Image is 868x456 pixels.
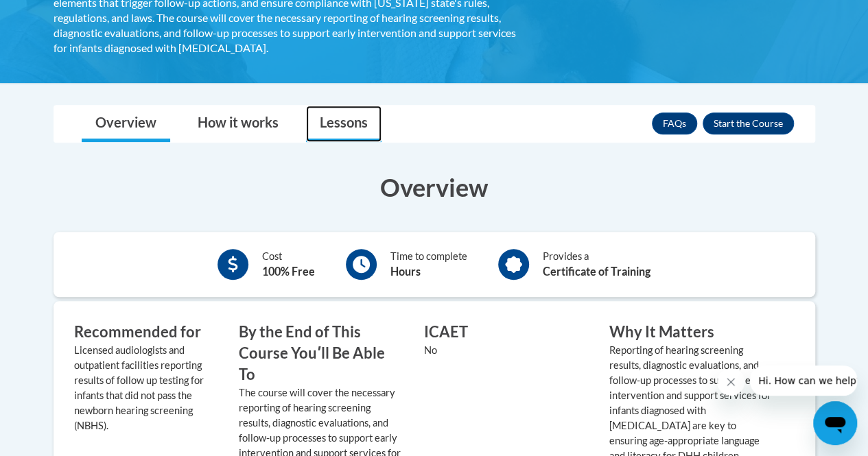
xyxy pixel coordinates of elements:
a: FAQs [652,112,697,134]
a: Overview [82,106,170,142]
h3: By the End of This Course Youʹll Be Able To [239,322,403,385]
h3: Why It Matters [609,322,774,343]
div: Provides a [543,249,650,280]
b: 100% Free [262,265,315,278]
button: Enroll [703,112,794,134]
h3: Overview [54,170,815,204]
iframe: Close message [717,368,744,396]
h3: ICAET [424,322,589,343]
div: Time to complete [390,249,467,280]
a: Lessons [306,106,382,142]
a: How it works [184,106,292,142]
p: Licensed audiologists and outpatient facilities reporting results of follow up testing for infant... [74,343,218,433]
b: Hours [390,265,421,278]
value: No [424,344,437,356]
div: Cost [262,249,315,280]
span: Hi. How can we help? [8,10,111,21]
b: Certificate of Training [543,265,650,278]
iframe: Button to launch messaging window [813,401,857,445]
h3: Recommended for [74,322,218,343]
iframe: Message from company [750,365,857,396]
